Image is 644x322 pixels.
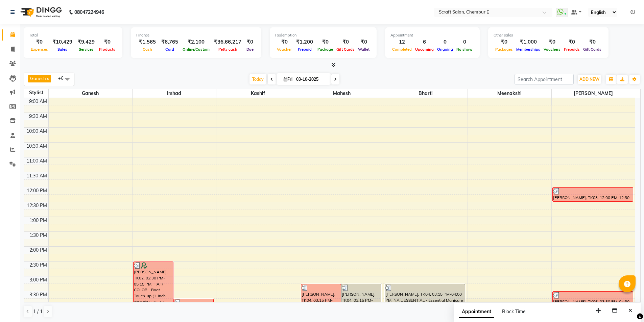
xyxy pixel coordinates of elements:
[159,38,181,46] div: ₹6,765
[28,291,48,298] div: 3:30 PM
[494,47,515,52] span: Packages
[553,188,633,201] div: [PERSON_NAME], TK03, 12:00 PM-12:30 PM, THREADING - Eyebrows (₹80),THREADING - Upper lip (₹80)
[25,128,48,135] div: 10:00 AM
[335,47,356,52] span: Gift Cards
[542,38,562,46] div: ₹0
[17,3,64,22] img: logo
[435,38,455,46] div: 0
[390,47,413,52] span: Completed
[494,32,603,38] div: Other sales
[515,74,574,84] input: Search Appointment
[296,47,313,52] span: Prepaid
[578,75,601,84] button: ADD NEW
[413,47,435,52] span: Upcoming
[25,202,48,209] div: 12:30 PM
[384,89,468,98] span: Bharti
[97,47,117,52] span: Products
[294,74,328,84] input: 2025-10-03
[316,47,335,52] span: Package
[581,47,603,52] span: Gift Cards
[275,32,371,38] div: Redemption
[390,32,474,38] div: Appointment
[29,47,50,52] span: Expenses
[28,98,48,105] div: 9:00 AM
[25,187,48,194] div: 12:00 PM
[56,47,69,52] span: Sales
[435,47,455,52] span: Ongoing
[515,47,542,52] span: Memberships
[282,77,294,82] span: Fri
[552,89,636,98] span: [PERSON_NAME]
[300,89,384,98] span: Mahesh
[542,47,562,52] span: Vouchers
[211,38,244,46] div: ₹36,66,217
[244,38,256,46] div: ₹0
[455,47,474,52] span: No show
[553,292,633,320] div: [PERSON_NAME], TK06, 03:30 PM-04:30 PM, NAIL ESSENTIALS - AVL Sea Pedicure (₹1200)
[141,47,154,52] span: Cash
[293,38,316,46] div: ₹1,200
[502,308,526,315] span: Block Time
[562,47,581,52] span: Prepaids
[181,47,211,52] span: Online/Custom
[133,89,216,98] span: Irshad
[494,38,515,46] div: ₹0
[181,38,211,46] div: ₹2,100
[74,3,104,22] b: 08047224946
[25,172,48,179] div: 11:30 AM
[136,32,256,38] div: Finance
[275,47,293,52] span: Voucher
[136,38,159,46] div: ₹1,565
[28,276,48,283] div: 3:00 PM
[562,38,581,46] div: ₹0
[28,232,48,239] div: 1:30 PM
[385,284,465,305] div: [PERSON_NAME], TK04, 03:15 PM-04:00 PM, NAIL ESSENTIAL - Essential Manicure
[356,38,371,46] div: ₹0
[77,47,95,52] span: Services
[28,247,48,254] div: 2:00 PM
[249,74,266,84] span: Today
[25,157,48,165] div: 11:00 AM
[390,38,413,46] div: 12
[275,38,293,46] div: ₹0
[24,89,48,96] div: Stylist
[579,77,599,82] span: ADD NEW
[164,47,176,52] span: Card
[301,284,341,313] div: [PERSON_NAME], TK04, 03:15 PM-04:15 PM, NAIL ESSENTIAL - Candle Therapy Pedicure (₹1700)
[49,89,132,98] span: Ganesh
[413,38,435,46] div: 6
[97,38,117,46] div: ₹0
[616,295,637,315] iframe: chat widget
[50,38,75,46] div: ₹10,429
[468,89,551,98] span: Meenakshi
[28,262,48,269] div: 2:30 PM
[46,76,49,81] a: x
[581,38,603,46] div: ₹0
[217,47,239,52] span: Petty cash
[459,306,494,318] span: Appointment
[455,38,474,46] div: 0
[216,89,300,98] span: Kashif
[245,47,255,52] span: Due
[335,38,356,46] div: ₹0
[28,113,48,120] div: 9:30 AM
[316,38,335,46] div: ₹0
[75,38,97,46] div: ₹9,429
[28,217,48,224] div: 1:00 PM
[515,38,542,46] div: ₹1,000
[25,143,48,150] div: 10:30 AM
[33,308,43,315] span: 1 / 1
[341,284,381,305] div: [PERSON_NAME], TK04, 03:15 PM-04:00 PM, NAIL ESSENTIAL - Essential Pedicure
[174,299,213,320] div: [PERSON_NAME], TK07, 03:45 PM-04:30 PM, HAIR COLOR - Root Touch-up (1-inch growth)
[29,32,117,38] div: Total
[29,38,50,46] div: ₹0
[30,76,46,81] span: Ganesh
[58,75,69,81] span: +6
[356,47,371,52] span: Wallet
